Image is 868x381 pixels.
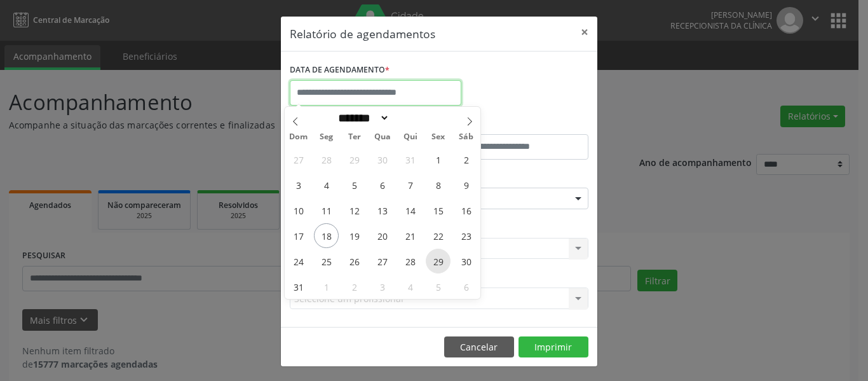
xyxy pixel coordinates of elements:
input: Year [390,111,431,125]
span: Agosto 4, 2025 [314,172,339,197]
span: Agosto 2, 2025 [454,147,478,172]
span: Sex [424,133,452,141]
span: Agosto 6, 2025 [370,172,395,197]
span: Agosto 24, 2025 [286,249,311,274]
span: Agosto 19, 2025 [342,223,367,248]
span: Agosto 18, 2025 [314,223,339,248]
span: Julho 28, 2025 [314,147,339,172]
span: Agosto 30, 2025 [454,249,478,274]
button: Imprimir [519,336,588,358]
button: Close [572,17,597,48]
span: Agosto 10, 2025 [286,198,311,223]
span: Agosto 11, 2025 [314,198,339,223]
span: Agosto 22, 2025 [426,223,451,248]
span: Agosto 13, 2025 [370,198,395,223]
label: DATA DE AGENDAMENTO [290,60,390,80]
button: Cancelar [444,336,514,358]
span: Agosto 28, 2025 [398,249,423,274]
span: Agosto 29, 2025 [426,249,451,274]
span: Setembro 5, 2025 [426,274,451,299]
span: Setembro 4, 2025 [398,274,423,299]
span: Seg [313,133,341,141]
span: Agosto 5, 2025 [342,172,367,197]
span: Setembro 3, 2025 [370,274,395,299]
span: Agosto 17, 2025 [286,223,311,248]
span: Agosto 16, 2025 [454,198,478,223]
span: Agosto 21, 2025 [398,223,423,248]
span: Agosto 26, 2025 [342,249,367,274]
span: Qua [369,133,397,141]
span: Agosto 23, 2025 [454,223,478,248]
span: Julho 30, 2025 [370,147,395,172]
span: Setembro 2, 2025 [342,274,367,299]
span: Agosto 20, 2025 [370,223,395,248]
span: Agosto 14, 2025 [398,198,423,223]
span: Julho 27, 2025 [286,147,311,172]
span: Agosto 8, 2025 [426,172,451,197]
span: Agosto 27, 2025 [370,249,395,274]
h5: Relatório de agendamentos [290,25,435,42]
label: ATÉ [442,114,588,134]
span: Julho 29, 2025 [342,147,367,172]
span: Agosto 9, 2025 [454,172,478,197]
span: Agosto 1, 2025 [426,147,451,172]
span: Setembro 6, 2025 [454,274,478,299]
span: Setembro 1, 2025 [314,274,339,299]
span: Ter [341,133,369,141]
span: Julho 31, 2025 [398,147,423,172]
span: Agosto 12, 2025 [342,198,367,223]
span: Agosto 7, 2025 [398,172,423,197]
span: Agosto 3, 2025 [286,172,311,197]
span: Sáb [452,133,480,141]
span: Agosto 15, 2025 [426,198,451,223]
span: Agosto 25, 2025 [314,249,339,274]
span: Dom [285,133,313,141]
select: Month [334,111,390,125]
span: Agosto 31, 2025 [286,274,311,299]
span: Qui [397,133,424,141]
